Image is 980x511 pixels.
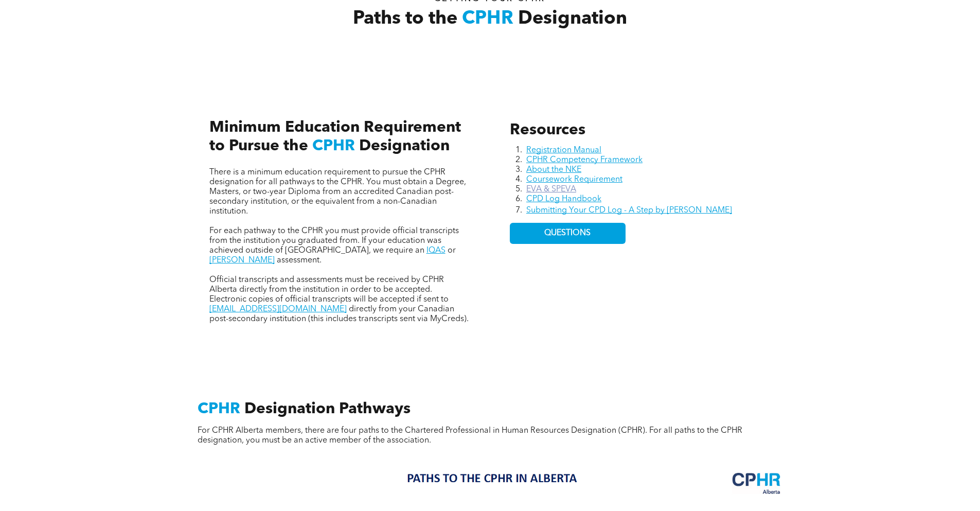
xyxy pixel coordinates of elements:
[209,256,275,265] a: [PERSON_NAME]
[526,166,581,174] a: About the NKE
[448,246,456,255] span: or
[518,10,627,28] span: Designation
[244,401,411,417] span: Designation Pathways
[526,206,732,215] a: Submitting Your CPD Log - A Step by [PERSON_NAME]
[209,276,449,304] span: Official transcripts and assessments must be received by CPHR Alberta directly from the instituti...
[510,223,626,244] a: QUESTIONS
[198,401,240,417] span: CPHR
[462,10,513,28] span: CPHR
[526,146,601,154] a: Registration Manual
[209,227,459,255] span: For each pathway to the CPHR you must provide official transcripts from the institution you gradu...
[510,122,585,138] span: Resources
[544,228,591,238] span: QUESTIONS
[426,246,446,255] a: IQAS
[277,256,322,265] span: assessment.
[526,195,601,203] a: CPD Log Handbook
[526,185,576,193] a: EVA & SPEVA
[209,168,466,216] span: There is a minimum education requirement to pursue the CPHR designation for all pathways to the C...
[526,175,622,184] a: Coursework Requirement
[353,10,457,28] span: Paths to the
[359,138,450,154] span: Designation
[198,427,742,445] span: For CPHR Alberta members, there are four paths to the Chartered Professional in Human Resources D...
[209,120,461,154] span: Minimum Education Requirement to Pursue the
[312,138,355,154] span: CPHR
[526,156,643,164] a: CPHR Competency Framework
[209,305,347,313] a: [EMAIL_ADDRESS][DOMAIN_NAME]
